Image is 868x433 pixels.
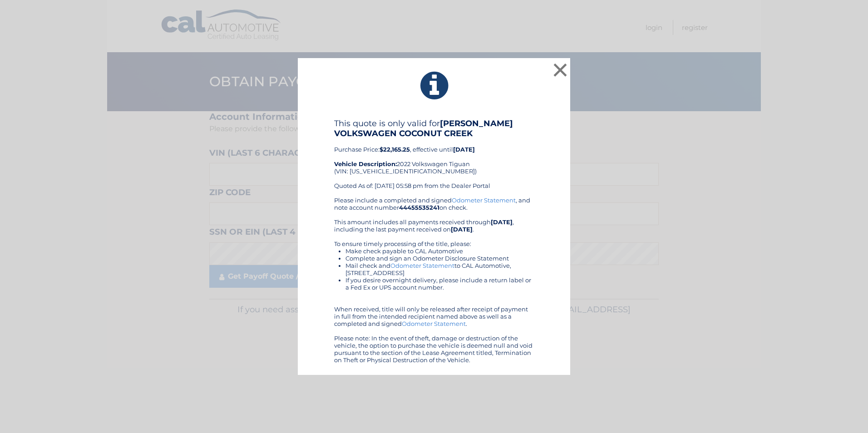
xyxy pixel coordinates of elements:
a: Odometer Statement [402,320,466,327]
li: Make check payable to CAL Automotive [345,247,534,255]
div: Please include a completed and signed , and note account number on check. This amount includes al... [334,197,534,364]
b: [DATE] [453,146,475,153]
div: Purchase Price: , effective until 2022 Volkswagen Tiguan (VIN: [US_VEHICLE_IDENTIFICATION_NUMBER]... [334,118,534,197]
li: Mail check and to CAL Automotive, [STREET_ADDRESS] [345,262,534,276]
strong: Vehicle Description: [334,160,397,167]
li: If you desire overnight delivery, please include a return label or a Fed Ex or UPS account number. [345,276,534,291]
li: Complete and sign an Odometer Disclosure Statement [345,255,534,262]
button: × [551,61,569,79]
b: $22,165.25 [380,146,410,153]
h4: This quote is only valid for [334,118,534,138]
b: [DATE] [491,218,513,226]
b: [DATE] [451,226,473,233]
a: Odometer Statement [390,262,454,269]
a: Odometer Statement [452,197,516,204]
b: [PERSON_NAME] VOLKSWAGEN COCONUT CREEK [334,118,513,138]
b: 44455535241 [399,204,439,211]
